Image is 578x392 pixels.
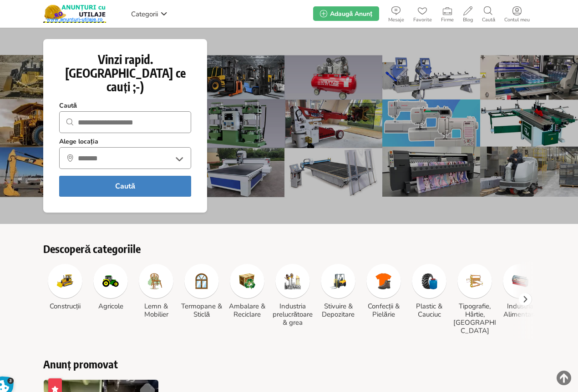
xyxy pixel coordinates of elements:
a: Agricole Agricole [89,264,132,310]
a: Tipografie, Hârtie, Carton Tipografie, Hârtie, [GEOGRAPHIC_DATA] [453,264,497,335]
h3: Agricole [89,302,132,310]
img: Termopane & Sticlă [193,273,210,289]
a: Mesaje [384,5,409,23]
img: Tipografie, Hârtie, Carton [466,273,483,289]
a: Favorite [409,5,436,23]
a: Confecții & Pielărie Confecții & Pielărie [362,264,406,318]
a: Adaugă Anunț [313,6,379,21]
span: Categorii [131,10,158,19]
h3: Construcții [43,302,87,310]
a: Firme [436,5,458,23]
a: Contul meu [500,5,534,23]
a: Termopane & Sticlă Termopane & Sticlă [180,264,223,318]
h2: Descoperă categoriile [43,242,535,255]
a: Construcții Construcții [43,264,87,310]
img: Confecții & Pielărie [375,273,392,289]
img: scroll-to-top.png [557,371,571,385]
span: 3 [7,377,14,384]
h3: Termopane & Sticlă [180,302,223,318]
img: Anunturi-Utilaje.RO [43,5,106,23]
span: Contul meu [500,17,534,23]
h3: Ambalare & Reciclare [225,302,269,318]
a: Industria Alimentară Industria Alimentară [498,264,542,318]
a: Stivuire & Depozitare Stivuire & Depozitare [316,264,360,318]
img: Construcții [57,273,73,289]
img: Industria prelucrătoare & grea [284,273,301,289]
strong: Alege locația [59,138,98,146]
img: Agricole [102,273,119,289]
h3: Industria prelucrătoare & grea [271,302,314,327]
strong: Caută [59,102,77,110]
a: Caută [477,5,500,23]
h3: Lemn & Mobilier [134,302,178,318]
span: Blog [458,17,477,23]
a: Categorii [129,7,170,20]
h3: Plastic & Cauciuc [407,302,451,318]
h3: Tipografie, Hârtie, [GEOGRAPHIC_DATA] [453,302,497,335]
a: Plastic & Cauciuc Plastic & Cauciuc [407,264,451,318]
a: Ambalare & Reciclare Ambalare & Reciclare [225,264,269,318]
a: Industria prelucrătoare & grea Industria prelucrătoare & grea [271,264,314,327]
a: Lemn & Mobilier Lemn & Mobilier [134,264,178,318]
a: Blog [458,5,477,23]
img: Stivuire & Depozitare [330,273,346,289]
button: Caută [59,176,191,197]
h2: Anunț promovat [43,357,535,370]
span: Caută [477,17,500,23]
span: Favorite [409,17,436,23]
h1: Vinzi rapid. [GEOGRAPHIC_DATA] ce cauți ;-) [59,53,191,94]
img: Ambalare & Reciclare [239,273,255,289]
span: Firme [436,17,458,23]
span: Mesaje [384,17,409,23]
h3: Industria Alimentară [498,302,542,318]
img: Plastic & Cauciuc [421,273,437,289]
span: Adaugă Anunț [330,10,372,18]
h3: Confecții & Pielărie [362,302,406,318]
h3: Stivuire & Depozitare [316,302,360,318]
img: Lemn & Mobilier [148,273,164,289]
